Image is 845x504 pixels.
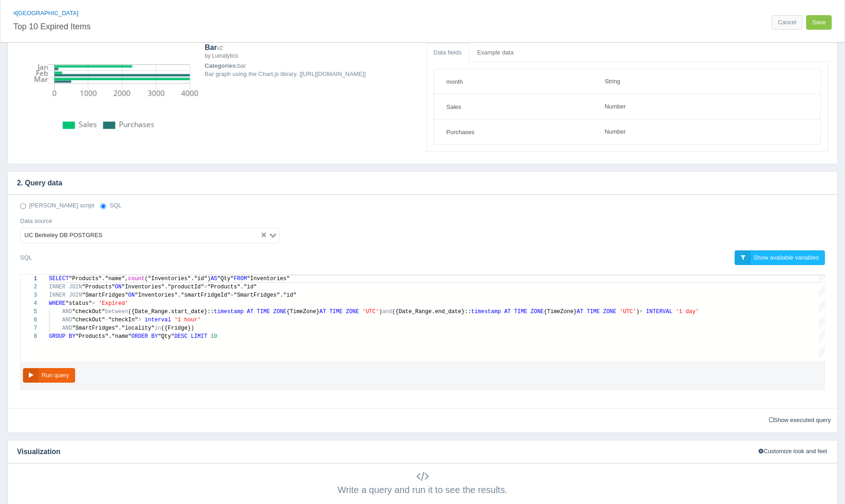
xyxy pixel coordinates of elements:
[65,300,92,307] span: "status"
[205,70,419,79] p: Bar graph using the Chart.js library. [[URL][DOMAIN_NAME]]
[13,10,78,16] a: [GEOGRAPHIC_DATA]
[471,309,501,315] span: timestamp
[470,43,521,62] a: Example data
[21,324,37,332] div: 7
[69,292,82,298] span: JOIN
[426,43,469,62] a: Data fields
[128,309,214,315] span: ({Date_Range.start_date}::
[109,317,138,323] span: "checkIn"
[8,172,823,195] h4: 2. Query data
[514,309,527,315] span: TIME
[23,368,75,383] button: Run query
[441,74,592,89] input: Field name
[329,309,343,315] span: TIME
[158,333,174,340] span: "Qty"
[105,309,128,315] span: between
[211,276,217,282] span: AS
[214,309,244,315] span: timestamp
[105,230,259,241] input: Search for option
[62,317,72,323] span: AND
[145,276,211,282] span: ("Inventories"."id")
[639,309,643,315] span: +
[211,333,217,340] span: 10
[49,275,49,283] textarea: Editor content;Press Alt+F1 for Accessibility Options.
[257,309,270,315] span: TIME
[17,470,828,497] div: Write a query and run it to see the results.
[20,217,52,226] label: Data source
[207,284,257,290] span: "Products"."id"
[392,309,471,315] span: ({Date_Range.end_date}::
[62,325,72,331] span: AND
[247,276,290,282] span: "Inventories"
[531,309,544,315] span: ZONE
[217,276,234,282] span: "Qty"
[69,333,75,340] span: BY
[217,45,223,51] small: v2
[577,309,583,315] span: AT
[646,309,673,315] span: INTERVAL
[115,284,121,290] span: ON
[247,309,253,315] span: AT
[504,309,511,315] span: AT
[205,62,238,69] strong: Categories:
[82,292,128,298] span: "SmartFridges"
[441,124,592,140] input: Field name
[69,284,82,290] span: JOIN
[191,333,207,340] span: LIMIT
[21,299,37,308] div: 4
[49,333,65,340] span: GROUP
[766,413,834,428] a: Show executed query
[379,309,382,315] span: )
[151,333,158,340] span: BY
[174,333,188,340] span: DESC
[21,283,37,291] div: 2
[135,292,230,298] span: "Inventories"."smartFridgeId"
[205,43,419,135] div: bar
[273,309,287,315] span: ZONE
[49,300,65,307] span: WHERE
[98,300,128,307] span: 'Expired'
[20,201,94,210] label: [PERSON_NAME] script
[320,309,326,315] span: AT
[755,444,830,459] button: Customize look and feel
[62,309,72,315] span: AND
[587,309,600,315] span: TIME
[21,316,37,324] div: 6
[230,292,234,298] span: =
[636,309,639,315] span: )
[22,230,104,241] span: UC Berkeley DB POSTGRES
[49,292,65,298] span: INNER
[72,309,105,315] span: "checkOut"
[154,325,161,331] span: in
[128,276,145,282] span: count
[92,300,95,307] span: =
[100,201,121,210] label: SQL
[105,317,108,323] span: -
[234,276,247,282] span: FROM
[21,291,37,299] div: 3
[382,309,392,315] span: and
[128,292,135,298] span: ON
[772,15,802,30] a: Cancel
[262,231,266,240] button: Clear Selected
[544,309,577,315] span: {TimeZone}
[362,309,379,315] span: 'UTC'
[49,284,65,290] span: INNER
[49,276,69,282] span: SELECT
[76,333,131,340] span: "Products"."name"
[21,308,37,316] div: 5
[8,440,748,463] h4: Visualization
[72,317,105,323] span: "checkOut"
[346,309,359,315] span: ZONE
[13,18,419,33] input: Chart title
[676,309,698,315] span: '1 day'
[174,317,201,323] span: '1 hour'
[806,15,832,30] button: Save
[205,43,419,60] h4: Bar
[72,325,154,331] span: "SmartFridges"."locality"
[753,254,819,261] span: Show available variables
[20,203,26,209] input: [PERSON_NAME] script
[204,284,207,290] span: =
[20,250,32,265] label: SQL
[69,276,128,282] span: "Products"."name",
